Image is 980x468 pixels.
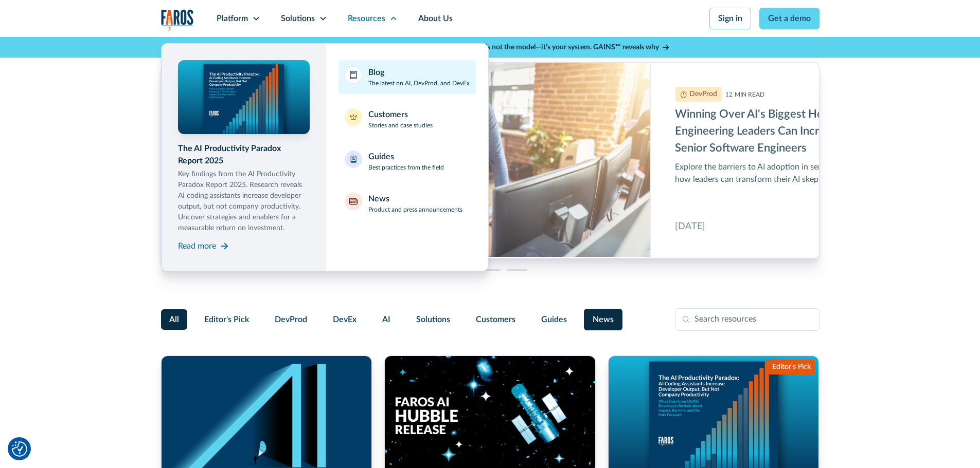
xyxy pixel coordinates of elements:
[593,313,614,326] span: News
[217,12,248,25] div: Platform
[281,12,315,25] div: Solutions
[338,144,476,178] a: GuidesBest practices from the field
[178,60,310,254] a: The AI Productivity Paradox Report 2025Key findings from the AI Productivity Paradox Report 2025....
[12,441,27,457] img: Revisit consent button
[178,142,310,167] div: The AI Productivity Paradox Report 2025
[12,441,27,457] button: Cookie Settings
[476,313,515,326] span: Customers
[368,121,433,130] p: Stories and case studies
[333,313,357,326] span: DevEx
[275,313,307,326] span: DevProd
[169,313,179,326] span: All
[368,79,470,88] p: The latest on AI, DevProd, and DevEx
[675,308,819,331] input: Search resources
[178,240,216,252] div: Read more
[382,313,390,326] span: AI
[348,12,385,25] div: Resources
[368,108,408,121] div: Customers
[368,205,462,214] p: Product and press announcements
[338,186,476,220] a: NewsProduct and press announcements
[161,9,194,30] a: home
[161,9,194,30] img: Logo of the analytics and reporting company Faros.
[368,151,394,163] div: Guides
[178,169,310,234] p: Key findings from the AI Productivity Paradox Report 2025. Research reveals AI coding assistants ...
[368,66,384,79] div: Blog
[161,308,819,331] form: Filter Form
[368,193,389,205] div: News
[541,313,567,326] span: Guides
[759,8,819,29] a: Get a demo
[204,313,249,326] span: Editor's Pick
[338,60,476,94] a: BlogThe latest on AI, DevProd, and DevEx
[368,163,444,172] p: Best practices from the field
[338,102,476,136] a: CustomersStories and case studies
[416,313,450,326] span: Solutions
[161,37,819,271] nav: Resources
[709,8,751,29] a: Sign in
